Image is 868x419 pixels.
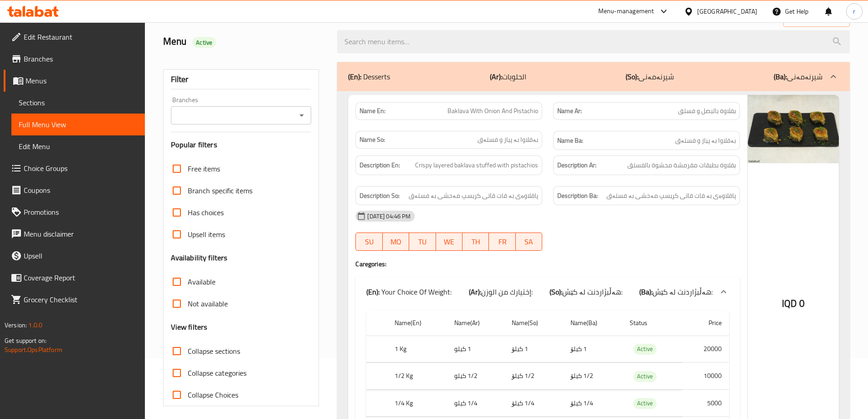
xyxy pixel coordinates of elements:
th: 1/4 Kg [387,390,447,417]
b: (So): [550,285,562,299]
span: Collapse categories [188,367,247,378]
span: r [853,6,855,16]
span: MO [386,235,406,248]
span: Menus [26,75,138,86]
button: WE [436,233,462,251]
th: Name(Ba) [563,310,622,336]
div: Filter [171,70,312,89]
th: Price [682,310,729,336]
button: TH [462,233,489,251]
span: بقلاوة بطبقات مقرمشة محشوة بالفستق [627,160,736,171]
td: 1/4 کیلۆ [563,390,622,417]
td: 1/2 کیلۆ [563,363,622,390]
p: Your Choice Of Weight: [366,286,452,297]
span: هەڵبژاردنت لە کێش: [562,285,622,299]
span: Collapse Choices [188,389,238,400]
span: Choice Groups [24,163,138,174]
span: Baklava With Onion And Pistachio [447,106,538,116]
strong: Name En: [360,106,385,116]
p: شیرنەمەنی [626,71,674,82]
td: 1 کیلۆ [504,336,563,362]
a: Promotions [4,201,145,223]
a: Coupons [4,179,145,201]
b: (Ar): [490,70,502,83]
span: پاقلاوەی بە قات قاتی کریسپ مەحشی بە فستەق [409,190,538,202]
strong: Description En: [360,160,400,171]
h3: View filters [171,322,208,332]
td: 1/2 کیلۆ [504,363,563,390]
span: Sections [19,97,138,108]
div: [GEOGRAPHIC_DATA] [697,6,757,16]
span: Active [633,371,657,382]
th: Status [622,310,682,336]
div: Active [633,344,657,355]
a: Menu disclaimer [4,223,145,245]
th: 1 Kg [387,336,447,362]
img: Fresh_landBaklava_Onion_p638911326267812716.jpg [748,95,839,163]
th: Name(Ar) [447,310,504,336]
span: Available [188,276,216,287]
strong: Name Ba: [557,135,583,146]
span: Full Menu View [19,119,138,130]
p: Desserts [348,71,390,82]
span: Not available [188,298,228,309]
div: Active [633,371,657,382]
span: Get support on: [5,335,46,347]
p: الحلويات [490,71,526,82]
span: FR [493,235,512,248]
span: إختيارك من الوزن: [481,285,533,299]
a: Grocery Checklist [4,289,145,310]
span: Collapse sections [188,346,240,357]
span: TH [466,235,485,248]
span: [DATE] 04:46 PM [364,212,414,221]
button: SU [355,233,382,251]
div: Active [633,398,657,409]
td: 1 كيلو [447,336,504,362]
a: Menus [4,70,145,92]
a: Edit Menu [11,135,145,157]
td: 1/4 كيلو [447,390,504,417]
div: Menu-management [598,6,654,17]
a: Branches [4,48,145,70]
span: Coupons [24,185,138,196]
strong: Name So: [360,135,385,145]
th: 1/2 Kg [387,363,447,390]
a: Choice Groups [4,157,145,179]
a: Support.OpsPlatform [5,344,62,356]
strong: Description Ar: [557,160,596,171]
span: بقلاوة بالبصل و فستق [678,106,736,116]
span: TU [413,235,432,248]
th: Name(En) [387,310,447,336]
b: (Ba): [639,285,652,299]
div: (En): Desserts(Ar):الحلويات(So):شیرنەمەنی(Ba):شیرنەمەنی [337,62,850,91]
b: (So): [626,70,638,83]
span: Grocery Checklist [24,294,138,305]
p: شیرنەمەنی [774,71,822,82]
span: IQD [782,295,797,312]
td: 1/4 کیلۆ [504,390,563,417]
span: Free items [188,163,220,174]
span: Active [192,38,216,47]
span: Upsell items [188,229,225,240]
div: Active [192,37,216,48]
button: Open [295,109,308,122]
h2: Menu [163,35,327,48]
strong: Description So: [360,190,400,202]
strong: Name Ar: [557,106,582,116]
b: (En): [348,70,361,83]
td: 1 کیلۆ [563,336,622,362]
a: Sections [11,92,145,114]
span: Coverage Report [24,272,138,283]
a: Edit Restaurant [4,26,145,48]
span: WE [440,235,459,248]
span: Version: [5,319,27,331]
span: Export Menu [791,13,842,24]
button: FR [489,233,515,251]
span: Promotions [24,207,138,217]
h3: Availability filters [171,253,228,263]
span: پاقلاوەی بە قات قاتی کریسپ مەحشی بە فستەق [606,190,736,202]
td: 20000 [682,336,729,362]
span: بەقلاوا بە پیاز و فستەق [478,135,538,145]
a: Upsell [4,245,145,267]
span: Active [633,344,657,354]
